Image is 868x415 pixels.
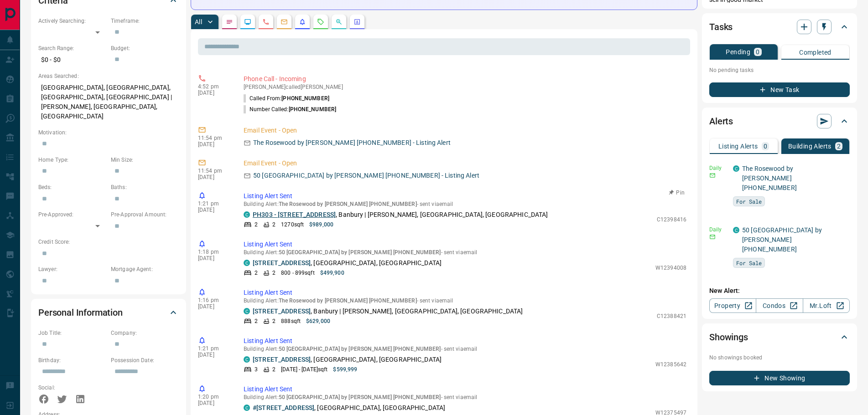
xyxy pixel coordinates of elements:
[733,227,739,233] div: condos.ca
[253,307,311,315] a: [STREET_ADDRESS]
[317,18,324,26] svg: Requests
[244,201,686,207] p: Building Alert : - sent via email
[262,18,270,26] svg: Calls
[756,298,803,313] a: Condos
[320,269,344,277] p: $499,900
[253,404,314,411] a: #[STREET_ADDRESS]
[198,297,230,303] p: 1:16 pm
[198,141,230,148] p: [DATE]
[709,234,716,240] svg: Email
[253,258,442,268] p: , [GEOGRAPHIC_DATA], [GEOGRAPHIC_DATA]
[289,106,337,113] span: [PHONE_NUMBER]
[736,197,762,206] span: For Sale
[255,269,258,277] p: 2
[657,215,686,224] p: C12398416
[111,356,179,364] p: Possession Date:
[279,297,417,304] span: The Rosewood by [PERSON_NAME] [PHONE_NUMBER]
[272,317,275,325] p: 2
[198,83,230,90] p: 4:52 pm
[709,114,733,128] h2: Alerts
[198,400,230,406] p: [DATE]
[255,220,258,229] p: 2
[198,394,230,400] p: 1:20 pm
[709,16,850,38] div: Tasks
[709,298,756,313] a: Property
[38,356,106,364] p: Birthday:
[38,329,106,337] p: Job Title:
[709,164,728,172] p: Daily
[253,259,311,266] a: [STREET_ADDRESS]
[272,365,275,374] p: 2
[281,18,288,26] svg: Emails
[244,18,251,26] svg: Lead Browsing Activity
[709,326,850,348] div: Showings
[742,226,822,253] a: 50 [GEOGRAPHIC_DATA] by [PERSON_NAME] [PHONE_NUMBER]
[111,17,179,25] p: Timeframe:
[281,317,301,325] p: 888 sqft
[709,225,728,234] p: Daily
[111,183,179,191] p: Baths:
[709,110,850,132] div: Alerts
[255,365,258,374] p: 3
[253,355,442,364] p: , [GEOGRAPHIC_DATA], [GEOGRAPHIC_DATA]
[353,18,361,26] svg: Agent Actions
[38,128,179,137] p: Motivation:
[198,255,230,261] p: [DATE]
[38,17,106,25] p: Actively Searching:
[198,168,230,174] p: 11:54 pm
[281,365,327,374] p: [DATE] - [DATE] sqft
[244,288,686,297] p: Listing Alert Sent
[799,49,832,56] p: Completed
[279,249,441,256] span: 50 [GEOGRAPHIC_DATA] by [PERSON_NAME] [PHONE_NUMBER]
[244,260,250,266] div: condos.ca
[742,165,797,191] a: The Rosewood by [PERSON_NAME] [PHONE_NUMBER]
[38,305,123,320] h2: Personal Information
[198,207,230,213] p: [DATE]
[709,172,716,179] svg: Email
[253,211,336,218] a: PH303 - [STREET_ADDRESS]
[253,307,523,316] p: , Banbury | [PERSON_NAME], [GEOGRAPHIC_DATA], [GEOGRAPHIC_DATA]
[244,211,250,218] div: condos.ca
[198,90,230,96] p: [DATE]
[299,18,306,26] svg: Listing Alerts
[38,183,106,191] p: Beds:
[736,258,762,267] span: For Sale
[709,354,850,362] p: No showings booked
[255,317,258,325] p: 2
[279,201,417,207] span: The Rosewood by [PERSON_NAME] [PHONE_NUMBER]
[38,265,106,273] p: Lawyer:
[38,384,106,392] p: Social:
[309,220,333,229] p: $989,000
[272,220,275,229] p: 2
[244,126,686,135] p: Email Event - Open
[709,371,850,385] button: New Showing
[244,74,686,84] p: Phone Call - Incoming
[198,249,230,255] p: 1:18 pm
[244,394,686,400] p: Building Alert : - sent via email
[244,240,686,249] p: Listing Alert Sent
[244,356,250,363] div: condos.ca
[244,94,329,102] p: Called From:
[333,365,357,374] p: $599,999
[111,210,179,219] p: Pre-Approval Amount:
[788,143,832,149] p: Building Alerts
[709,286,850,296] p: New Alert:
[111,156,179,164] p: Min Size:
[244,308,250,314] div: condos.ca
[38,302,179,323] div: Personal Information
[279,394,441,400] span: 50 [GEOGRAPHIC_DATA] by [PERSON_NAME] [PHONE_NUMBER]
[198,174,230,180] p: [DATE]
[111,44,179,52] p: Budget:
[733,165,739,172] div: condos.ca
[244,105,336,113] p: Number Called:
[244,84,686,90] p: [PERSON_NAME] called [PERSON_NAME]
[111,265,179,273] p: Mortgage Agent:
[244,336,686,346] p: Listing Alert Sent
[198,200,230,207] p: 1:21 pm
[335,18,343,26] svg: Opportunities
[709,82,850,97] button: New Task
[253,403,445,413] p: , [GEOGRAPHIC_DATA], [GEOGRAPHIC_DATA]
[657,312,686,320] p: C12388421
[664,189,690,197] button: Pin
[244,249,686,256] p: Building Alert : - sent via email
